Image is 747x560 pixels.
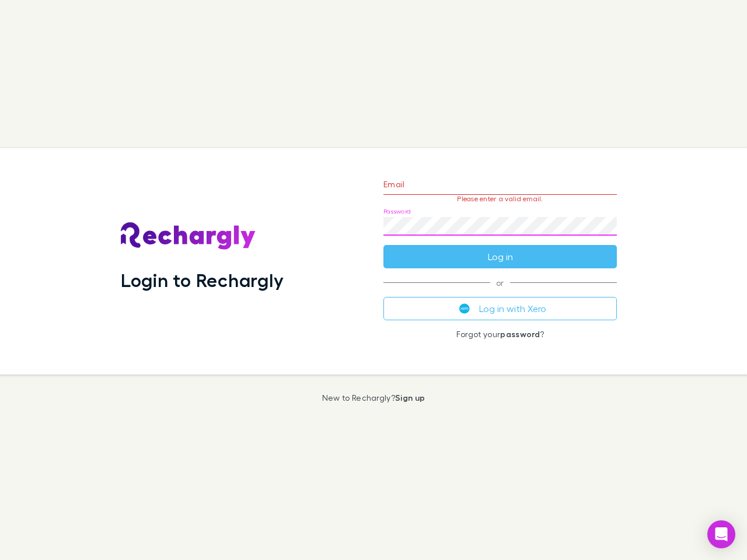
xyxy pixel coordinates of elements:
[121,269,284,291] h1: Login to Rechargly
[383,245,617,268] button: Log in
[383,297,617,320] button: Log in with Xero
[459,303,470,314] img: Xero's logo
[383,207,411,216] label: Password
[121,222,256,250] img: Rechargly's Logo
[383,195,617,203] p: Please enter a valid email.
[322,393,425,402] p: New to Rechargly?
[500,329,540,339] a: password
[383,282,617,283] span: or
[395,393,425,402] a: Sign up
[707,520,735,548] div: Open Intercom Messenger
[383,330,617,339] p: Forgot your ?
